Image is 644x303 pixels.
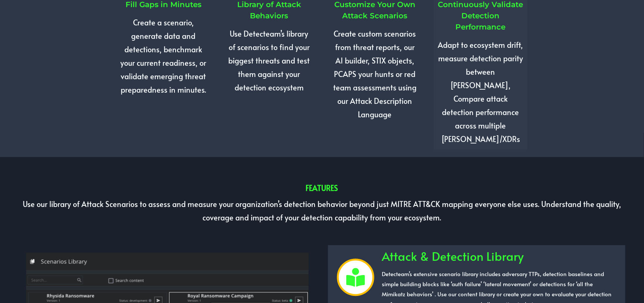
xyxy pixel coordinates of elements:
p: Create custom scenarios from threat reports, our AI builder, STIX objects, PCAPS your hunts or re... [332,27,418,121]
h3: Attack & Detection Library [382,247,616,265]
h2: FEATURES [19,182,625,194]
p: Use Detecteam’s library of scenarios to find your biggest threats and test them against your dete... [226,27,312,94]
p: Use our library of Attack Scenarios to assess and measure your organization’s detection behavior ... [19,197,625,224]
p: Adapt to ecosystem drift, measure detection parity between [PERSON_NAME], Compare attack detectio... [437,38,524,146]
p: Create a scenario, generate data and detections, benchmark your current readiness, or validate em... [120,16,207,96]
